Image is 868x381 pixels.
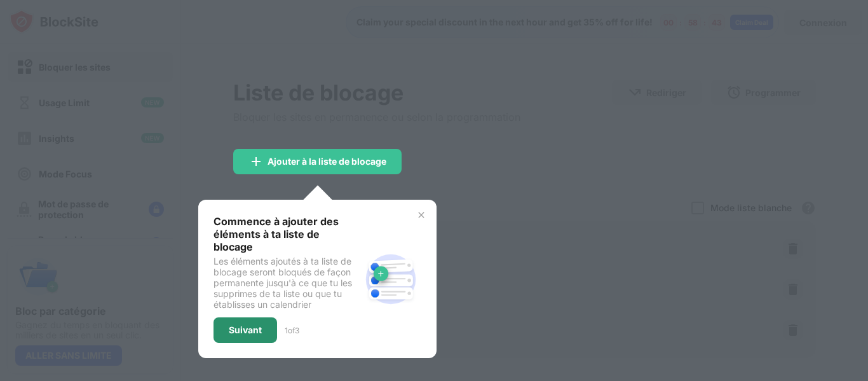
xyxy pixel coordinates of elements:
div: Commence à ajouter des éléments à ta liste de blocage [214,215,360,253]
div: Les éléments ajoutés à ta liste de blocage seront bloqués de façon permanente jusqu'à ce que tu l... [214,256,360,310]
img: block-site.svg [360,249,421,310]
div: 1 of 3 [285,326,299,335]
div: Ajouter à la liste de blocage [268,156,386,167]
div: Suivant [229,325,262,335]
img: x-button.svg [416,210,426,220]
